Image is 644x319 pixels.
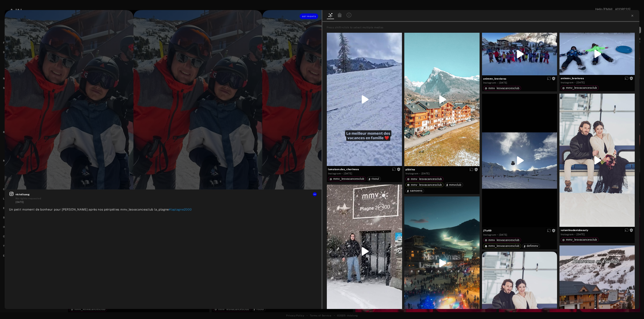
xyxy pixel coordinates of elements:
[497,81,498,85] span: ·
[623,228,630,232] button: Enable diffusion on this media
[485,244,519,247] div: mmv_lesvacancesclub
[342,172,343,175] span: ·
[169,208,192,211] span: #laplagne2000
[369,177,379,180] div: risoul
[15,197,41,200] span: No rights requested
[327,26,638,30] div: Press shift+click to select multiple medias
[446,183,461,186] div: mmvclub
[497,233,498,236] span: ·
[630,77,633,80] span: Rights not requested
[483,81,496,85] div: Instagram
[527,244,538,247] span: defimmv
[407,183,442,186] div: mmv_lesvacancesclub
[407,189,422,192] div: samoens
[391,167,397,171] button: Enable diffusion on this media
[407,178,442,180] div: mmv_lesvacancesclub
[488,87,519,90] span: mmv_lesvacancesclub
[330,177,364,180] div: mmv_lesvacancesclub
[468,167,474,172] button: Enable diffusion on this media
[485,239,519,241] div: mmv_lesvacancesclub
[562,86,597,89] div: mmv_lesvacancesclub
[421,172,430,175] time: 2025-01-19T17:13:24.000Z
[372,177,379,180] span: risoul
[449,183,461,186] span: mmvclub
[499,233,507,236] time: 2025-01-03T12:29:46.000Z
[483,77,556,81] span: animmv_brevieres
[483,233,496,237] div: Instagram
[474,168,478,171] span: Rights not requested
[488,238,519,242] span: mmv_lesvacancesclub
[488,244,519,247] span: mmv_lesvacancesclub
[566,86,597,89] span: mmv_lesvacancesclub
[576,233,585,236] time: 2024-12-14T17:00:00.000Z
[328,172,341,175] div: Instagram
[9,208,169,211] span: Un petit moment de bonheur pour [PERSON_NAME] après nos péripéties mmv_lesvacancesclub la_plagne
[406,172,418,175] div: Instagram
[333,177,364,180] span: mmv_lesvacancesclub
[406,168,478,171] span: pibirina
[411,177,442,181] span: mmv_lesvacancesclub
[552,229,555,232] span: Rights not requested
[328,168,401,171] span: lamaison.des_cherinous
[566,238,597,241] span: mmv_lesvacancesclub
[561,228,634,232] span: valentinadenisbeauty
[546,228,552,233] button: Enable diffusion on this media
[576,81,585,84] time: 2025-01-11T17:56:59.000Z
[575,233,576,236] span: ·
[561,233,573,236] div: Instagram
[419,172,420,175] span: ·
[561,81,573,84] div: Instagram
[483,229,556,232] span: j7lo69
[630,229,633,231] span: Rights not requested
[411,183,442,186] span: mmv_lesvacancesclub
[300,13,318,19] button: Get rights
[624,300,644,319] div: Widget de chat
[561,77,634,80] span: animmv_brevieres
[575,81,576,84] span: ·
[546,77,552,81] button: Enable diffusion on this media
[524,244,538,247] div: defimmv
[552,77,555,80] span: Rights not requested
[623,76,630,80] button: Enable diffusion on this media
[562,238,597,241] div: mmv_lesvacancesclub
[410,189,422,192] span: samoens
[344,172,352,175] time: 2025-03-17T13:11:15.000Z
[397,168,400,171] span: Rights not requested
[15,193,317,196] span: victelisaug
[624,300,644,319] iframe: Chat Widget
[302,15,316,17] span: Get rights
[485,87,519,90] div: mmv_lesvacancesclub
[15,201,24,203] time: 2025-04-12T12:22:46.000Z
[499,81,507,84] time: 2025-01-11T17:56:59.000Z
